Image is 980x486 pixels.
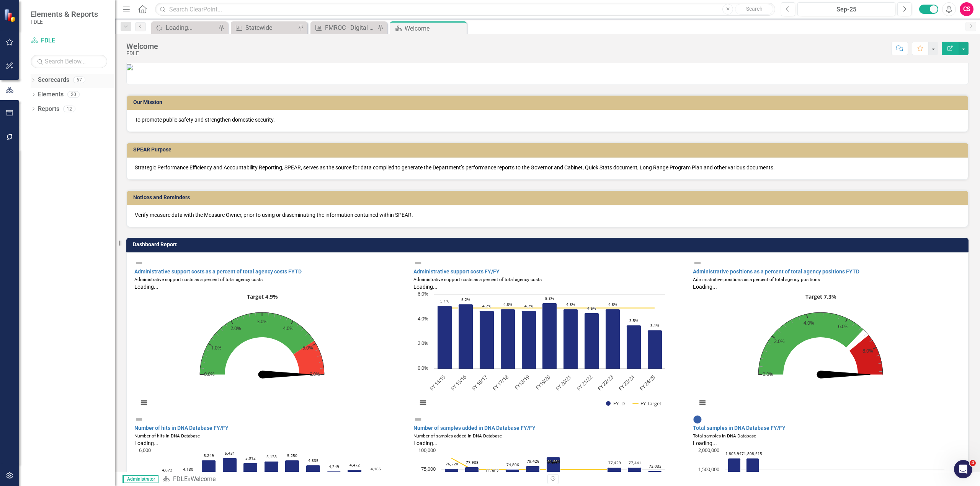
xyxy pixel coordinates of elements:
img: SPEAR_4_with%20FDLE%20New%20Logo_2.jpg [127,64,133,70]
div: Loading... [134,439,402,447]
text: FY 20/21 [554,374,573,392]
text: 4,165 [371,466,381,471]
text: 4.0% [803,319,814,326]
div: Loading... [413,439,681,447]
span: Search [746,6,763,12]
div: CS [960,2,973,16]
a: Loading... [153,23,216,33]
g: FY Target, series 2 of 2. Line with 11 data points. [443,306,656,309]
path: No value. FYTD. [262,371,312,378]
path: FY 21/22, 4.5. FYTD. [585,313,599,369]
svg: Interactive chart [134,291,390,415]
button: Search [735,4,773,15]
text: 3.1% [650,323,659,328]
img: Not Defined [693,258,702,268]
text: 4.8% [503,302,512,307]
text: 5.0% [302,344,313,351]
a: Administrative positions as a percent of total agency positions FYTD [693,268,859,275]
button: View chart menu, Target 4.9% [139,398,149,408]
text: 5.1% [440,298,449,304]
text: 79,426 [527,458,539,464]
text: 74,806 [506,462,519,467]
text: 4.0% [283,325,294,332]
path: FY 14/15, 5.1. FYTD. [438,306,452,369]
text: 2.0% [230,325,241,332]
text: 73,033 [649,463,661,469]
text: 4,472 [350,462,360,468]
text: 4.8% [608,302,617,307]
path: FY 23/24, 3.5. FYTD. [627,325,641,369]
text: 1.0% [211,344,222,351]
input: Search Below... [31,55,107,68]
text: 4,835 [308,458,318,463]
text: 6,000 [139,447,151,453]
text: 5,012 [245,455,256,461]
path: FY 15/16, 5.2. FYTD. [459,304,473,369]
text: FY 15/16 [449,374,468,392]
text: 4.0% [418,315,428,322]
p: To promote public safety and strengthen domestic security. [135,116,960,124]
text: 0.0% [763,370,773,377]
span: Administrator [122,475,158,483]
text: FY 21/22 [575,374,594,392]
div: Target 7.3%. Highcharts interactive chart. [693,291,960,415]
small: Total samples in DNA Database [693,433,756,439]
small: Administrative positions as a percent of total agency positions [693,277,820,282]
text: 77,938 [466,460,479,465]
div: Statewide [245,23,296,33]
a: Elements [38,90,64,99]
text: 3.0% [257,318,268,325]
div: Loading... [134,283,402,291]
text: 91,561 [547,459,560,464]
text: Target 7.3% [805,293,836,300]
path: FY 16/17, 4.7. FYTD. [480,310,494,369]
text: 4,349 [329,464,339,469]
text: 2.0% [418,340,428,346]
p: Strategic Performance Efficiency and Accountability Reporting, SPEAR, serves as the source for da... [135,164,960,171]
div: Loading... [413,283,681,291]
div: Chart. Highcharts interactive chart. [413,291,681,415]
text: 0.0% [418,364,428,371]
text: 1,500,000 [698,466,719,473]
button: Sep-25 [797,2,895,16]
text: 0.0% [204,370,215,377]
text: 2,000,000 [698,447,719,453]
a: FDLE [173,475,188,483]
a: Administrative support costs as a percent of total agency costs FYTD [134,268,302,275]
div: Target 4.9%. Highcharts interactive chart. [134,291,402,415]
div: » [162,475,542,484]
text: 4.8% [566,302,575,307]
text: 6.0% [309,370,320,377]
small: Number of hits in DNA Database [134,433,200,439]
div: FDLE [126,50,158,56]
a: Number of hits in DNA Database FY/FY [134,425,229,431]
a: FMROC - Digital Forensics [312,23,376,33]
a: Number of samples added in DNA Database FY/FY [413,425,536,431]
text: FY18/19 [513,374,531,391]
svg: Interactive chart [693,291,948,415]
button: View chart menu, Target 7.3% [697,398,708,408]
text: 4.7% [482,303,491,309]
svg: Interactive chart [413,291,669,415]
button: Show FY Target [633,400,662,407]
iframe: Intercom live chat [954,460,972,478]
small: Administrative support costs as a percent of total agency costs [134,277,263,282]
text: 75,000 [421,465,436,472]
text: FY 23/24 [617,373,636,392]
text: 5,250 [287,453,297,458]
path: FY 22/23, 4.8. FYTD. [606,309,620,369]
text: 77,441 [629,460,641,465]
text: FY 22/23 [596,374,615,392]
small: Number of samples added in DNA Database [413,433,502,439]
path: FY 20/21, 4.8. FYTD. [563,309,578,369]
text: 6.0% [838,323,848,330]
input: Search ClearPoint... [155,3,775,16]
button: Show FYTD [606,400,625,407]
span: Elements & Reports [31,10,98,19]
path: FY18/19, 4.7. FYTD. [522,310,536,369]
img: Not Defined [413,415,423,424]
path: FY19/20, 5.3. FYTD. [542,303,557,369]
a: Statewide [233,23,296,33]
div: 20 [67,91,80,98]
small: FDLE [31,19,98,25]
